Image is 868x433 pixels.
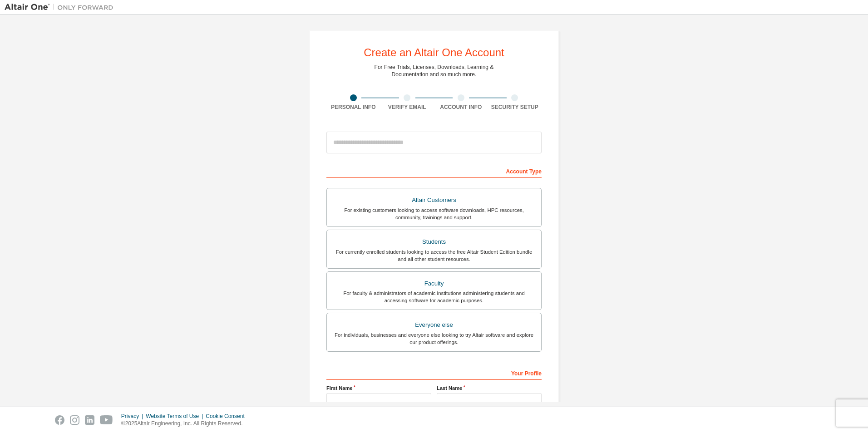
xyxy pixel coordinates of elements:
div: Everyone else [332,319,536,331]
img: Altair One [5,3,118,12]
div: For individuals, businesses and everyone else looking to try Altair software and explore our prod... [332,331,536,346]
img: youtube.svg [100,415,113,425]
div: Security Setup [488,103,542,111]
div: Website Terms of Use [146,413,206,420]
label: Last Name [437,384,542,392]
div: For faculty & administrators of academic institutions administering students and accessing softwa... [332,290,536,304]
div: Verify Email [380,103,434,111]
div: Create an Altair One Account [364,47,504,58]
p: © 2025 Altair Engineering, Inc. All Rights Reserved. [121,420,250,428]
div: Altair Customers [332,194,536,207]
div: Personal Info [326,103,380,111]
div: For currently enrolled students looking to access the free Altair Student Edition bundle and all ... [332,248,536,263]
div: Privacy [121,413,146,420]
label: First Name [326,384,431,392]
div: Account Info [434,103,488,111]
div: For Free Trials, Licenses, Downloads, Learning & Documentation and so much more. [375,64,494,78]
div: Cookie Consent [206,413,250,420]
img: instagram.svg [70,415,79,425]
div: Faculty [332,277,536,290]
div: Your Profile [326,365,542,380]
div: Students [332,236,536,248]
div: Account Type [326,163,542,178]
img: linkedin.svg [85,415,94,425]
img: facebook.svg [55,415,64,425]
div: For existing customers looking to access software downloads, HPC resources, community, trainings ... [332,207,536,221]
